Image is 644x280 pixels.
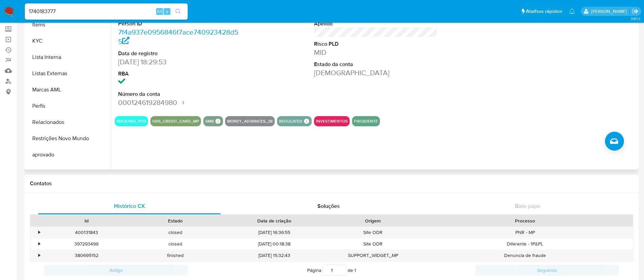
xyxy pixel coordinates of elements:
button: Antigo [44,265,188,276]
input: Pesquise usuários ou casos... [25,7,188,16]
span: s [166,8,168,15]
dt: Número da conta [118,90,242,98]
span: Página de [307,265,356,276]
div: • [38,229,40,236]
dt: Estado da conta [314,61,438,68]
div: PNR - MP [418,227,633,238]
div: closed [131,227,220,238]
div: 380695152 [42,250,131,261]
button: Perfis [26,98,111,114]
div: Site ODR [329,227,418,238]
div: • [38,241,40,247]
dt: RBA [118,70,242,78]
dd: MID [314,48,438,57]
div: • [38,252,40,259]
button: Marcas AML [26,82,111,98]
div: Data de criação [225,217,324,224]
div: finished [131,250,220,261]
div: [DATE] 16:36:55 [220,227,329,238]
h1: Contatos [30,180,633,187]
div: Origem [333,217,413,224]
div: SUPPORT_WIDGET_MP [329,250,418,261]
span: Bate-papo [515,202,540,210]
div: [DATE] 00:18:38 [220,238,329,250]
div: closed [131,238,220,250]
button: Seguindo [475,265,619,276]
div: Denuncia de fraude [418,250,633,261]
a: Sair [632,8,639,15]
div: Processo [422,217,628,224]
dt: Risco PLD [314,40,438,48]
span: Alt [157,8,162,15]
dt: Data de registro [118,50,242,57]
dd: [DEMOGRAPHIC_DATA] [314,68,438,78]
button: aprovadores [26,163,111,179]
span: Atalhos rápidos [526,8,562,15]
button: Relacionados [26,114,111,130]
button: Items [26,17,111,33]
div: 397293499 [42,238,131,250]
div: Diferente - 1P&PL [418,238,633,250]
a: 7f4a937e0956846f7ace740923428d55 [118,27,238,46]
div: Site ODR [329,238,418,250]
dd: [DATE] 18:29:53 [118,57,242,67]
dt: Person ID [118,20,242,27]
dd: 000124619284980 [118,98,242,107]
div: Id [47,217,126,224]
div: Estado [136,217,215,224]
span: 1 [354,267,356,274]
button: KYC [26,33,111,49]
button: Lista Interna [26,49,111,65]
p: adriano.brito@mercadolivre.com [591,8,629,15]
span: 3.161.2 [631,16,641,21]
div: 400131843 [42,227,131,238]
dt: Apelido [314,20,438,27]
button: aprovado [26,147,111,163]
span: Histórico CX [114,202,145,210]
button: search-icon [171,7,185,16]
span: Soluções [317,202,340,210]
a: Notificações [569,8,575,14]
div: [DATE] 15:32:43 [220,250,329,261]
button: Listas Externas [26,65,111,82]
button: Restrições Novo Mundo [26,130,111,147]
